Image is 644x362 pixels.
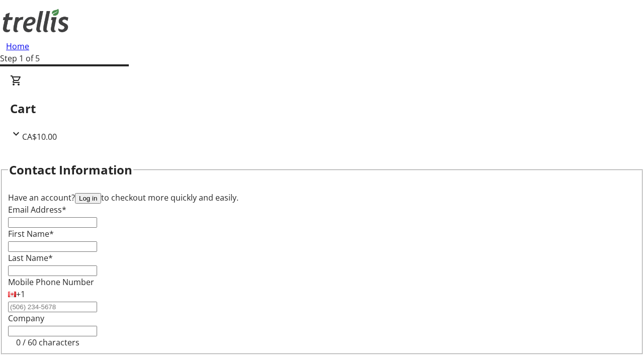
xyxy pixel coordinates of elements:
span: CA$10.00 [22,131,57,142]
h2: Contact Information [9,161,132,179]
div: CartCA$10.00 [10,74,634,143]
input: (506) 234-5678 [8,302,97,312]
h2: Cart [10,100,634,118]
div: Have an account? to checkout more quickly and easily. [8,192,636,204]
label: Mobile Phone Number [8,277,94,288]
label: First Name* [8,228,54,239]
label: Email Address* [8,204,66,215]
label: Last Name* [8,252,53,263]
tr-character-limit: 0 / 60 characters [16,337,79,348]
button: Log in [75,193,101,204]
label: Company [8,313,44,324]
